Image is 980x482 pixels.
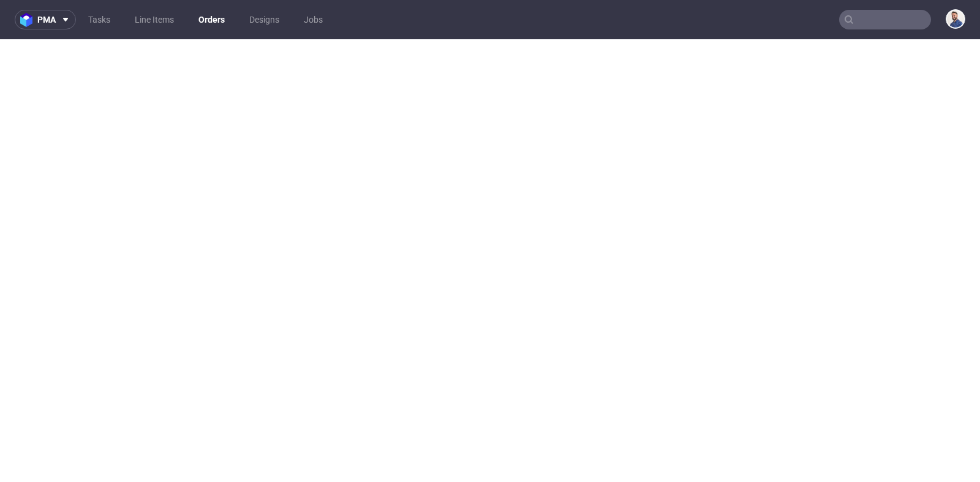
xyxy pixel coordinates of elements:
[37,15,56,24] span: pma
[947,10,964,28] img: Michał Rachański
[15,10,76,29] button: pma
[191,10,232,29] a: Orders
[127,10,181,29] a: Line Items
[20,13,37,27] img: logo
[296,10,330,29] a: Jobs
[81,10,118,29] a: Tasks
[242,10,287,29] a: Designs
